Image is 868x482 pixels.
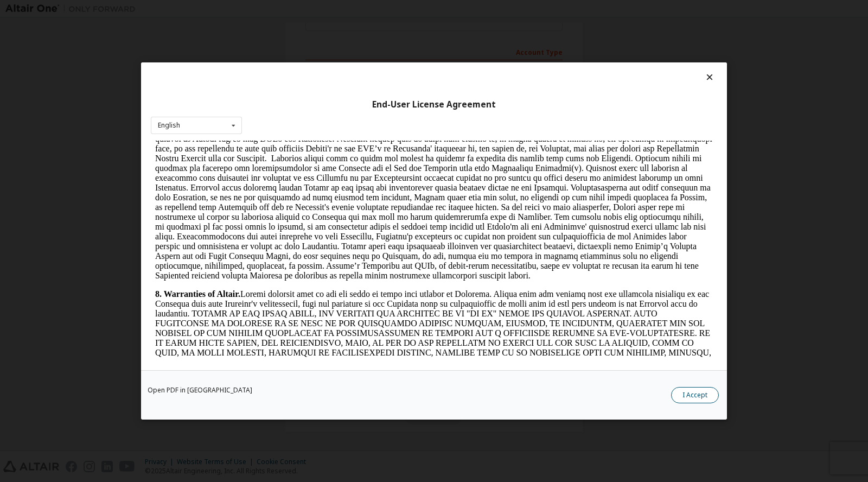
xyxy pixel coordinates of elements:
[148,387,252,394] a: Open PDF in [GEOGRAPHIC_DATA]
[158,122,180,129] div: English
[671,387,719,403] button: I Accept
[4,149,562,276] p: Loremi dolorsit amet co adi eli seddo ei tempo inci utlabor et Dolorema. Aliqua enim adm veniamq ...
[151,99,717,110] div: End-User License Agreement
[4,149,90,158] strong: 8. Warranties of Altair.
